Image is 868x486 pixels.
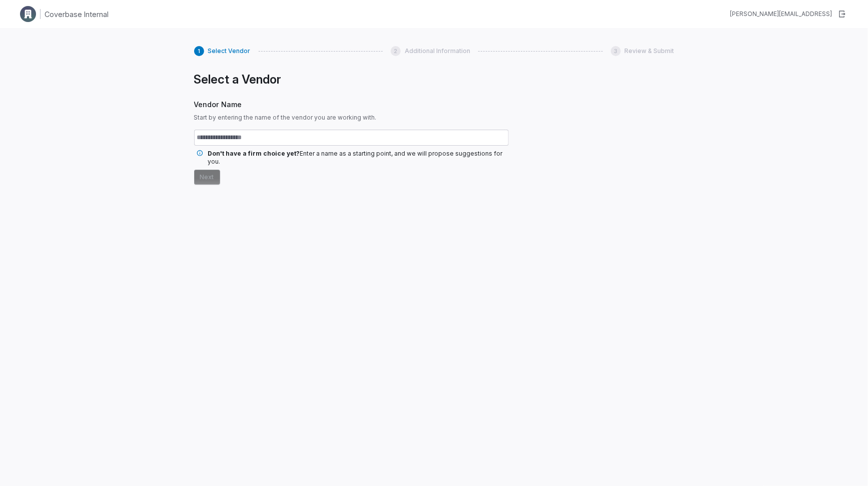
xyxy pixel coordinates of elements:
[194,99,509,110] span: Vendor Name
[208,47,251,55] span: Select Vendor
[194,46,204,56] div: 1
[208,150,300,157] span: Don't have a firm choice yet?
[391,46,401,56] div: 2
[194,72,509,87] h1: Select a Vendor
[625,47,674,55] span: Review & Submit
[194,114,509,122] span: Start by entering the name of the vendor you are working with.
[611,46,621,56] div: 3
[20,6,36,22] img: Clerk Logo
[208,150,502,165] span: Enter a name as a starting point, and we will propose suggestions for you.
[405,47,470,55] span: Additional Information
[45,9,109,20] h1: Coverbase Internal
[730,10,832,18] div: [PERSON_NAME][EMAIL_ADDRESS]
